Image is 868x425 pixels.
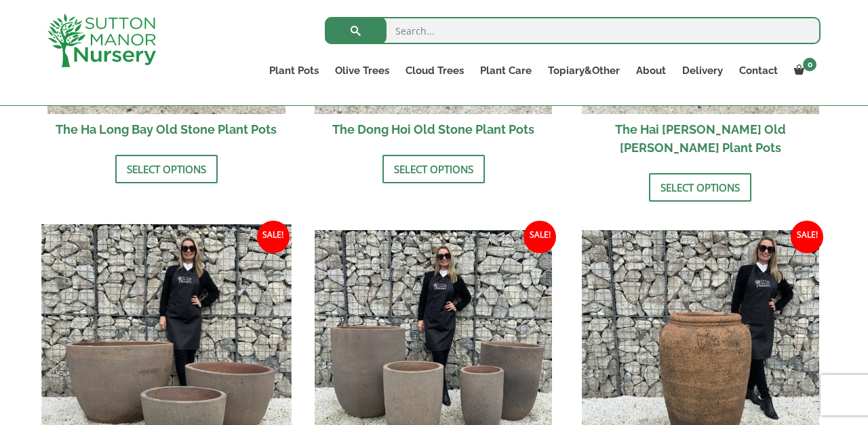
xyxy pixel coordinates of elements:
[803,58,816,71] span: 0
[47,14,156,67] img: logo
[786,61,821,80] a: 0
[524,221,556,253] span: Sale!
[47,114,285,145] h2: The Ha Long Bay Old Stone Plant Pots
[325,17,821,44] input: Search...
[261,61,327,80] a: Plant Pots
[628,61,674,80] a: About
[397,61,472,80] a: Cloud Trees
[582,114,820,163] h2: The Hai [PERSON_NAME] Old [PERSON_NAME] Plant Pots
[327,61,397,80] a: Olive Trees
[791,221,823,253] span: Sale!
[649,173,751,202] a: Select options for “The Hai Phong Old Stone Plant Pots”
[382,155,485,183] a: Select options for “The Dong Hoi Old Stone Plant Pots”
[540,61,628,80] a: Topiary&Other
[674,61,731,80] a: Delivery
[315,114,553,145] h2: The Dong Hoi Old Stone Plant Pots
[472,61,540,80] a: Plant Care
[731,61,786,80] a: Contact
[115,155,218,183] a: Select options for “The Ha Long Bay Old Stone Plant Pots”
[257,221,290,253] span: Sale!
